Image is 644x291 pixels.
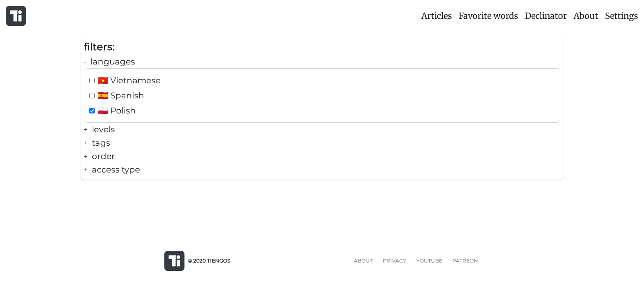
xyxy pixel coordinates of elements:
img: logo [10,10,22,22]
span: 🇵🇱 Polish [98,104,136,117]
span: YOUTUBE [416,258,442,264]
b: + [84,139,88,147]
div: filters: [84,39,560,55]
a: PRIVACY [378,257,411,265]
span: Declinator [525,10,567,21]
a: PATREON [447,257,483,265]
span: © 2020 TIENGOS [188,257,230,265]
a: YOUTUBE [411,257,447,265]
span: Articles [421,10,452,21]
div: languages [84,55,560,68]
b: + [84,152,88,160]
span: Favorite words [459,10,518,21]
div: access type [84,163,560,176]
img: logo [169,255,180,267]
span: PATREON [452,258,478,264]
a: logo [3,3,29,29]
b: + [84,126,88,134]
div: tags [84,136,560,149]
span: PRIVACY [383,258,406,264]
span: 🇻🇳 Vietnamese [98,74,161,87]
a: ABOUT [349,257,378,265]
b: - [84,58,86,66]
span: 🇪🇸 Spanish [98,89,144,102]
div: levels [84,123,560,136]
span: ABOUT [354,258,373,264]
span: Settings [605,10,638,21]
div: order [84,149,560,163]
span: About [574,10,598,21]
b: + [84,166,88,174]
